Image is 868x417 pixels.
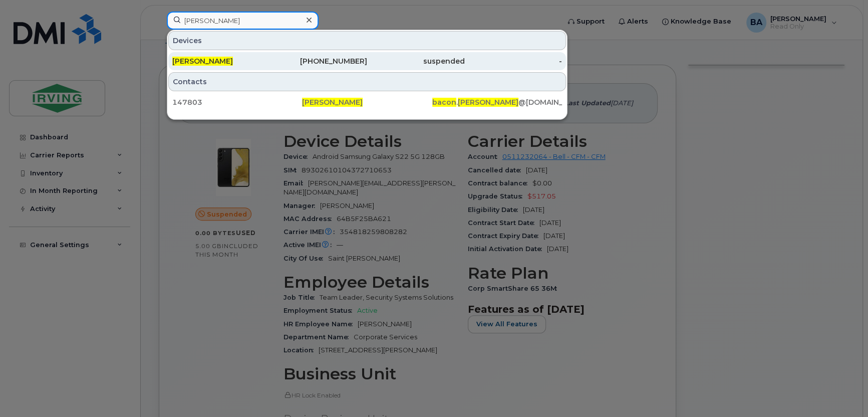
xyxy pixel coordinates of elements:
[465,56,562,66] div: -
[458,98,518,107] span: [PERSON_NAME]
[167,12,319,30] input: Find something...
[172,57,233,66] span: [PERSON_NAME]
[270,56,368,66] div: [PHONE_NUMBER]
[168,93,566,111] a: 147803[PERSON_NAME]bacon.[PERSON_NAME]@[DOMAIN_NAME]
[168,31,566,50] div: Devices
[302,98,363,107] span: [PERSON_NAME]
[168,52,566,70] a: [PERSON_NAME][PHONE_NUMBER]suspended-
[367,56,465,66] div: suspended
[172,97,302,107] div: 147803
[168,72,566,91] div: Contacts
[432,97,562,107] div: . @[DOMAIN_NAME]
[432,98,456,107] span: bacon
